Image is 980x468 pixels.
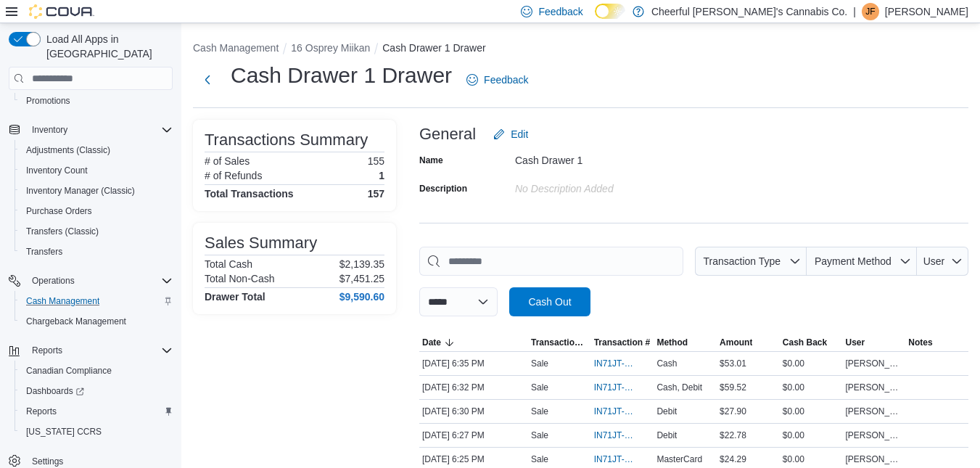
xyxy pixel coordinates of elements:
[339,258,384,270] p: $2,139.35
[846,406,903,417] span: [PERSON_NAME]
[26,406,57,417] span: Reports
[720,406,746,417] span: $27.90
[461,65,534,94] a: Feedback
[531,453,548,465] p: Sale
[193,65,222,94] button: Next
[15,381,178,401] a: Dashboards
[20,243,173,260] span: Transfers
[20,423,107,440] a: [US_STATE] CCRS
[205,170,262,181] h6: # of Refunds
[3,120,178,140] button: Inventory
[594,451,651,468] button: IN71JT-412175
[594,379,651,396] button: IN71JT-412180
[531,430,548,441] p: Sale
[594,403,651,420] button: IN71JT-412179
[487,120,534,149] button: Edit
[15,160,178,181] button: Inventory Count
[862,3,879,20] div: Jason Fitzpatrick
[780,427,843,444] div: $0.00
[26,205,92,217] span: Purchase Orders
[780,379,843,396] div: $0.00
[15,401,178,422] button: Reports
[26,342,173,359] span: Reports
[26,121,73,139] button: Inventory
[720,430,746,441] span: $22.78
[20,243,68,260] a: Transfers
[26,385,84,397] span: Dashboards
[509,287,590,316] button: Cash Out
[703,255,781,267] span: Transaction Type
[905,334,968,351] button: Notes
[20,92,76,110] a: Promotions
[20,182,173,200] span: Inventory Manager (Classic)
[594,453,637,465] span: IN71JT-412175
[484,73,528,87] span: Feedback
[3,340,178,361] button: Reports
[29,4,94,19] img: Cova
[20,141,116,159] a: Adjustments (Classic)
[720,382,746,393] span: $59.52
[419,355,528,372] div: [DATE] 6:35 PM
[26,165,88,176] span: Inventory Count
[594,355,651,372] button: IN71JT-412181
[807,247,917,276] button: Payment Method
[846,453,903,465] span: [PERSON_NAME]
[26,342,68,359] button: Reports
[419,334,528,351] button: Date
[15,91,178,111] button: Promotions
[720,453,746,465] span: $24.29
[205,258,252,270] h6: Total Cash
[815,255,892,267] span: Payment Method
[908,337,932,348] span: Notes
[379,170,384,181] p: 1
[865,3,875,20] span: JF
[20,162,94,179] a: Inventory Count
[656,453,702,465] span: MasterCard
[20,141,173,159] span: Adjustments (Classic)
[20,292,173,310] span: Cash Management
[780,451,843,468] div: $0.00
[656,406,677,417] span: Debit
[594,382,637,393] span: IN71JT-412180
[917,247,968,276] button: User
[20,403,62,420] a: Reports
[419,247,683,276] input: This is a search bar. As you type, the results lower in the page will automatically filter.
[528,295,571,309] span: Cash Out
[780,334,843,351] button: Cash Back
[515,149,709,166] div: Cash Drawer 1
[419,379,528,396] div: [DATE] 6:32 PM
[20,362,118,379] a: Canadian Compliance
[885,3,968,20] p: [PERSON_NAME]
[656,358,677,369] span: Cash
[205,188,294,200] h4: Total Transactions
[368,188,384,200] h4: 157
[32,275,75,287] span: Operations
[26,246,62,258] span: Transfers
[594,430,637,441] span: IN71JT-412177
[339,273,384,284] p: $7,451.25
[15,201,178,221] button: Purchase Orders
[20,182,141,200] a: Inventory Manager (Classic)
[538,4,582,19] span: Feedback
[205,131,368,149] h3: Transactions Summary
[419,126,476,143] h3: General
[780,403,843,420] div: $0.00
[531,406,548,417] p: Sale
[595,19,596,20] span: Dark Mode
[26,365,112,377] span: Canadian Compliance
[531,382,548,393] p: Sale
[419,183,467,194] label: Description
[20,423,173,440] span: Washington CCRS
[26,316,126,327] span: Chargeback Management
[15,311,178,332] button: Chargeback Management
[32,345,62,356] span: Reports
[20,92,173,110] span: Promotions
[531,358,548,369] p: Sale
[291,42,370,54] button: 16 Osprey Miikan
[20,162,173,179] span: Inventory Count
[205,155,250,167] h6: # of Sales
[26,295,99,307] span: Cash Management
[511,127,528,141] span: Edit
[780,355,843,372] div: $0.00
[720,358,746,369] span: $53.01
